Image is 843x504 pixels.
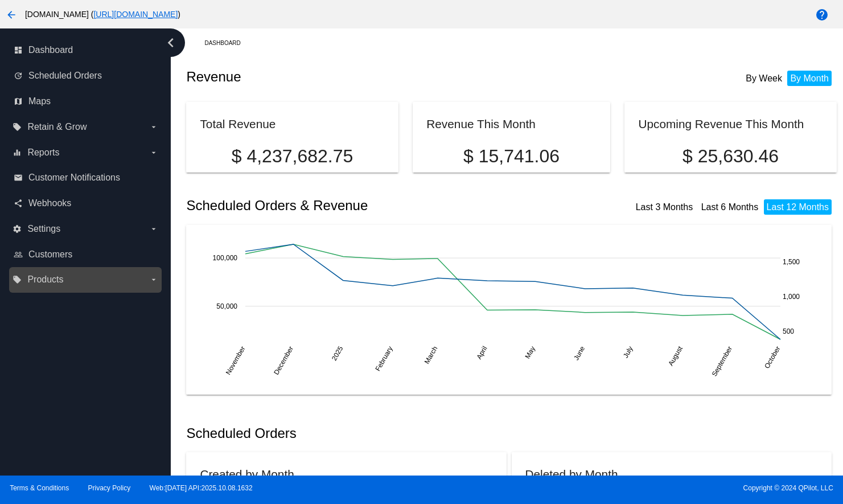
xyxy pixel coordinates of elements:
[28,71,102,81] span: Scheduled Orders
[638,117,804,130] h2: Upcoming Revenue This Month
[13,275,22,284] i: local_offer
[767,202,829,212] a: Last 12 Months
[28,96,51,106] span: Maps
[14,46,23,55] i: dashboard
[14,97,23,106] i: map
[701,202,759,212] a: Last 6 Months
[475,345,489,360] text: April
[28,45,73,55] span: Dashboard
[423,345,439,365] text: March
[374,345,394,372] text: February
[14,169,158,187] a: email Customer Notifications
[431,484,833,492] span: Copyright © 2024 QPilot, LLC
[14,245,158,264] a: people_outline Customers
[330,345,345,362] text: 2025
[667,345,685,367] text: August
[27,274,63,285] span: Products
[14,250,23,259] i: people_outline
[186,69,511,85] h2: Revenue
[162,34,180,52] i: chevron_left
[13,148,22,157] i: equalizer
[10,484,69,492] a: Terms & Conditions
[14,194,158,212] a: share Webhooks
[200,468,294,481] h2: Created by Month
[524,345,537,360] text: May
[186,198,511,214] h2: Scheduled Orders & Revenue
[636,202,693,212] a: Last 3 Months
[28,173,120,183] span: Customer Notifications
[25,10,180,19] span: [DOMAIN_NAME] ( )
[27,224,60,234] span: Settings
[14,71,23,80] i: update
[783,327,794,335] text: 500
[426,117,536,130] h2: Revenue This Month
[186,425,511,441] h2: Scheduled Orders
[150,484,253,492] a: Web:[DATE] API:2025.10.08.1632
[14,173,23,182] i: email
[783,258,800,266] text: 1,500
[149,275,158,284] i: arrow_drop_down
[213,254,238,262] text: 100,000
[88,484,131,492] a: Privacy Policy
[815,8,829,22] mat-icon: help
[217,302,238,310] text: 50,000
[200,146,384,167] p: $ 4,237,682.75
[27,122,87,132] span: Retain & Grow
[200,117,275,130] h2: Total Revenue
[13,122,22,132] i: local_offer
[622,345,635,359] text: July
[14,92,158,110] a: map Maps
[14,67,158,85] a: update Scheduled Orders
[13,224,22,233] i: settings
[27,147,59,158] span: Reports
[710,345,734,378] text: September
[28,249,72,260] span: Customers
[149,224,158,233] i: arrow_drop_down
[5,8,18,22] mat-icon: arrow_back
[93,10,178,19] a: [URL][DOMAIN_NAME]
[525,468,618,481] h2: Deleted by Month
[14,41,158,59] a: dashboard Dashboard
[638,146,823,167] p: $ 25,630.46
[149,122,158,132] i: arrow_drop_down
[204,34,250,52] a: Dashboard
[273,345,295,376] text: December
[28,198,71,208] span: Webhooks
[14,199,23,208] i: share
[787,71,832,86] li: By Month
[763,345,782,370] text: October
[573,345,587,362] text: June
[426,146,596,167] p: $ 15,741.06
[743,71,785,86] li: By Week
[149,148,158,157] i: arrow_drop_down
[224,345,247,376] text: November
[783,293,800,301] text: 1,000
